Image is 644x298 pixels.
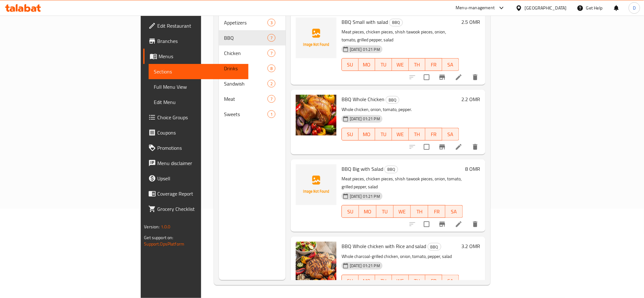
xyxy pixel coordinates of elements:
[378,130,390,139] span: TU
[268,66,275,72] span: 8
[455,143,463,151] a: Edit menu item
[455,73,463,81] a: Edit menu item
[143,156,248,171] a: Menu disclaimer
[344,60,356,69] span: SU
[442,275,459,288] button: SA
[268,111,275,117] span: 1
[268,34,275,42] div: items
[425,58,442,71] button: FR
[268,19,275,26] div: items
[219,45,286,61] div: Chicken7
[442,58,459,71] button: SA
[411,205,428,218] button: TH
[268,49,275,57] div: items
[359,205,376,218] button: MO
[347,193,383,199] span: [DATE] 01:21 PM
[224,95,267,103] span: Meat
[296,95,336,135] img: BBQ Whole Chicken
[428,130,440,139] span: FR
[347,46,383,52] span: [DATE] 01:21 PM
[395,276,406,286] span: WE
[465,164,480,173] h6: 8 OMR
[344,207,356,216] span: SU
[362,207,374,216] span: MO
[154,98,243,106] span: Edit Menu
[143,186,248,201] a: Coverage Report
[428,276,440,286] span: FR
[154,83,243,91] span: Full Menu View
[445,130,457,139] span: SA
[224,19,267,26] div: Appetizers
[411,276,423,286] span: TH
[375,128,392,141] button: TU
[428,205,445,218] button: FR
[157,37,243,45] span: Branches
[157,190,243,198] span: Coverage Report
[525,4,567,11] div: [GEOGRAPHIC_DATA]
[268,65,275,72] div: items
[149,79,248,94] a: Full Menu View
[342,275,359,288] button: SU
[224,110,267,118] span: Sweets
[149,94,248,110] a: Edit Menu
[455,220,463,228] a: Edit menu item
[143,18,248,33] a: Edit Restaurant
[219,107,286,122] div: Sweets1
[268,35,275,41] span: 7
[219,91,286,107] div: Meat7
[431,207,443,216] span: FR
[224,34,267,42] span: BBQ
[268,96,275,102] span: 7
[219,76,286,91] div: Sandwish2
[342,28,459,44] p: Meat pieces, chicken pieces, shish tawook pieces, onion, tomato, grilled pepper, salad
[347,116,383,122] span: [DATE] 01:21 PM
[342,58,359,71] button: SU
[468,70,483,85] button: delete
[359,128,376,141] button: MO
[375,58,392,71] button: TU
[411,60,423,69] span: TH
[420,140,433,154] span: Select to update
[143,171,248,186] a: Upsell
[395,130,406,139] span: WE
[385,166,398,173] span: BBQ
[420,218,433,231] span: Select to update
[445,60,457,69] span: SA
[420,71,433,84] span: Select to update
[219,61,286,76] div: Drinks8
[462,242,480,251] h6: 3.2 OMR
[435,217,450,232] button: Branch-specific-item
[344,276,356,286] span: SU
[361,60,373,69] span: MO
[448,207,460,216] span: SA
[342,164,383,174] span: BBQ Big with Salad
[144,223,159,231] span: Version:
[296,242,336,282] img: BBQ Whole chicken with Rice and salad
[392,275,409,288] button: WE
[143,140,248,156] a: Promotions
[633,4,636,11] span: D
[144,240,184,248] a: Support.OpsPlatform
[435,139,450,155] button: Branch-specific-item
[296,164,336,205] img: BBQ Big with Salad
[342,17,388,27] span: BBQ Small with salad
[296,17,336,58] img: BBQ Small with salad
[413,207,425,216] span: TH
[157,144,243,152] span: Promotions
[342,175,463,191] p: Meat pieces, chicken pieces, shish tawook pieces, onion, tomato, grilled pepper, salad
[379,207,391,216] span: TU
[342,253,459,260] p: Whole charcoal-grilled chicken, onion, tomato, pepper, salad
[224,65,267,72] span: Drinks
[396,207,408,216] span: WE
[392,128,409,141] button: WE
[143,49,248,64] a: Menus
[268,81,275,87] span: 2
[376,205,394,218] button: TU
[342,94,384,104] span: BBQ Whole Chicken
[224,80,267,87] span: Sandwish
[392,58,409,71] button: WE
